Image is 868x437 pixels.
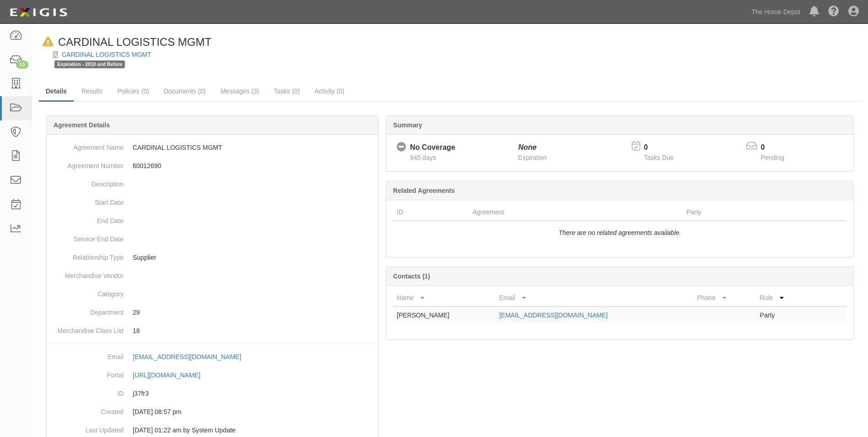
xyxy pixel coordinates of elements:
[54,121,110,129] b: Agreement Details
[50,175,124,189] dt: Description
[393,290,496,306] th: Name
[50,403,374,421] dd: [DATE] 08:57 pm
[410,154,436,161] span: Since 02/09/2023
[50,384,374,403] dd: j37fr3
[50,421,124,435] dt: Last Updated
[214,82,266,100] a: Messages (3)
[559,229,681,236] i: There are no related agreements available.
[50,322,124,335] dt: Merchandise Class List
[683,204,806,221] th: Party
[761,142,796,153] p: 0
[50,138,124,152] dt: Agreement Name
[50,248,374,267] dd: Supplier
[50,157,124,170] dt: Agreement Number
[496,290,693,306] th: Email
[50,366,124,380] dt: Portal
[7,4,70,21] img: logo-5460c22ac91f19d4615b14bd174203de0afe785f0fc80cf4dbbc73dc1793850b.png
[16,60,28,69] div: 15
[393,121,422,129] b: Summary
[50,138,374,157] dd: CARDINAL LOGISTICS MGMT
[307,82,351,100] a: Activity (0)
[518,143,537,151] i: None
[50,267,124,280] dt: Merchandise Vendor
[54,60,125,68] span: Expiration - 2010 and Before
[397,142,406,152] i: No Coverage
[133,352,241,361] div: [EMAIL_ADDRESS][DOMAIN_NAME]
[499,311,608,319] a: [EMAIL_ADDRESS][DOMAIN_NAME]
[393,204,469,221] th: ID
[518,154,547,161] span: Expiration
[133,371,210,379] a: [URL][DOMAIN_NAME]
[50,193,124,207] dt: Start Date
[50,212,124,225] dt: End Date
[756,290,810,306] th: Role
[267,82,307,100] a: Tasks (0)
[50,348,124,361] dt: Email
[644,142,685,153] p: 0
[693,290,756,306] th: Phone
[393,273,430,280] b: Contacts (1)
[747,3,805,21] a: The Home Depot
[50,248,124,262] dt: Relationship Type
[133,308,374,317] p: 29
[157,82,213,100] a: Documents (0)
[43,37,54,47] i: In Default since 11/20/2023
[410,142,455,153] div: No Coverage
[50,403,124,416] dt: Created
[756,306,810,323] td: Party
[133,353,251,361] a: [EMAIL_ADDRESS][DOMAIN_NAME]
[111,82,156,100] a: Policies (0)
[50,303,124,317] dt: Department
[828,6,839,17] i: Help Center - Complianz
[62,51,151,58] a: CARDINAL LOGISTICS MGMT
[50,157,374,175] dd: 60012690
[133,326,374,335] p: 18
[39,82,74,102] a: Details
[75,82,110,100] a: Results
[393,187,455,194] b: Related Agreements
[469,204,683,221] th: Agreement
[58,36,211,48] span: CARDINAL LOGISTICS MGMT
[50,285,124,299] dt: Category
[761,154,784,161] span: Pending
[393,306,496,323] td: [PERSON_NAME]
[644,154,674,161] span: Tasks Due
[50,384,124,398] dt: ID
[50,230,124,244] dt: Service End Date
[39,34,211,50] div: CARDINAL LOGISTICS MGMT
